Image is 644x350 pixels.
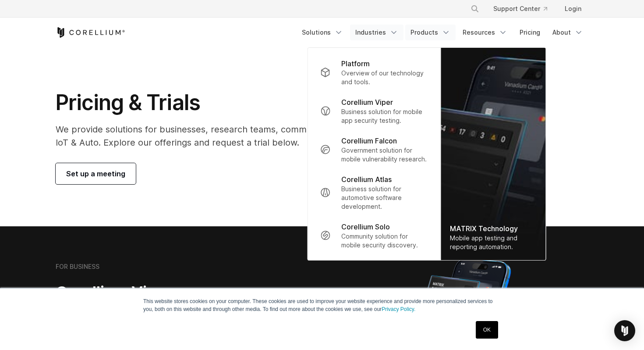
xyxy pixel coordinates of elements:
[341,69,428,86] p: Overview of our technology and tools.
[341,136,397,146] p: Corellium Falcon
[486,1,554,17] a: Support Center
[66,168,125,179] span: Set up a meeting
[56,263,99,271] h6: FOR BUSINESS
[350,25,403,40] a: Industries
[341,185,428,211] p: Business solution for automotive software development.
[56,123,405,149] p: We provide solutions for businesses, research teams, community individuals, and IoT & Auto. Explo...
[382,306,415,312] a: Privacy Policy.
[450,234,537,251] div: Mobile app testing and reporting automation.
[297,25,348,40] a: Solutions
[341,221,390,232] p: Corellium Solo
[614,320,635,341] div: Open Intercom Messenger
[313,216,435,255] a: Corellium Solo Community solution for mobile security discovery.
[56,27,125,38] a: Corellium Home
[514,25,545,40] a: Pricing
[558,1,588,17] a: Login
[313,130,435,169] a: Corellium Falcon Government solution for mobile vulnerability research.
[56,282,280,302] h2: Corellium Viper
[476,321,498,339] a: OK
[313,169,435,216] a: Corellium Atlas Business solution for automotive software development.
[405,25,456,40] a: Products
[467,1,483,17] button: Search
[441,48,546,260] img: Matrix_WebNav_1x
[441,48,546,260] a: MATRIX Technology Mobile app testing and reporting automation.
[341,97,393,107] p: Corellium Viper
[341,107,428,125] p: Business solution for mobile app security testing.
[341,174,392,185] p: Corellium Atlas
[457,25,513,40] a: Resources
[56,163,136,184] a: Set up a meeting
[341,58,370,69] p: Platform
[143,297,501,313] p: This website stores cookies on your computer. These cookies are used to improve your website expe...
[313,53,435,92] a: Platform Overview of our technology and tools.
[450,223,537,234] div: MATRIX Technology
[460,1,588,17] div: Navigation Menu
[313,92,435,130] a: Corellium Viper Business solution for mobile app security testing.
[341,232,428,250] p: Community solution for mobile security discovery.
[547,25,588,40] a: About
[297,25,588,40] div: Navigation Menu
[56,89,405,116] h1: Pricing & Trials
[341,146,428,164] p: Government solution for mobile vulnerability research.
